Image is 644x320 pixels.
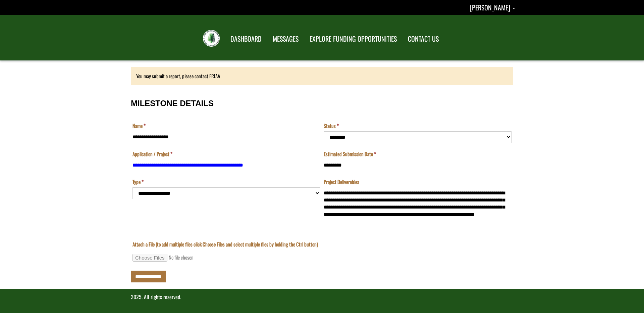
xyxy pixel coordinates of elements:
input: Application / Project is a required field. [132,159,320,171]
label: Type [132,178,144,185]
label: Estimated Submission Date [324,150,376,157]
span: [PERSON_NAME] [470,2,510,12]
textarea: Project Deliverables [324,187,512,220]
div: You may submit a report, please contact FRIAA [131,67,513,85]
label: Attach a File (to add multiple files click Choose Files and select multiple files by holding the ... [132,241,318,248]
a: MESSAGES [268,31,304,47]
img: FRIAA Submissions Portal [203,30,220,47]
a: Sithara Fernando [470,2,515,12]
h3: MILESTONE DETAILS [131,99,513,108]
p: 2025 [131,293,513,301]
a: CONTACT US [403,31,444,47]
label: Name [132,122,146,129]
label: Application / Project [132,150,172,157]
a: EXPLORE FUNDING OPPORTUNITIES [305,31,402,47]
span: . All rights reserved. [142,293,181,301]
label: Status [324,122,339,129]
label: Project Deliverables [324,178,359,185]
input: Name [132,131,320,143]
nav: Main Navigation [224,29,444,47]
input: Attach a File (to add multiple files click Choose Files and select multiple files by holding the ... [132,254,224,262]
fieldset: MILESTONE DETAILS [131,92,513,227]
div: Milestone Details [131,92,513,282]
a: DASHBOARD [225,31,267,47]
